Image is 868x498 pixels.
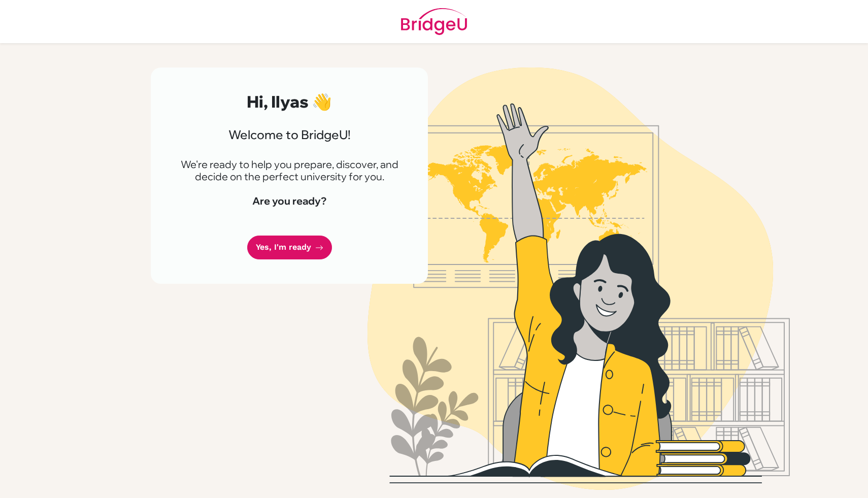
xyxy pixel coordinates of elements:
[175,92,404,111] h2: Hi, Ilyas 👋
[175,195,404,207] h4: Are you ready?
[175,158,404,183] p: We're ready to help you prepare, discover, and decide on the perfect university for you.
[247,236,332,259] a: Yes, I'm ready
[175,127,404,142] h3: Welcome to BridgeU!
[289,68,868,490] img: Welcome to Bridge U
